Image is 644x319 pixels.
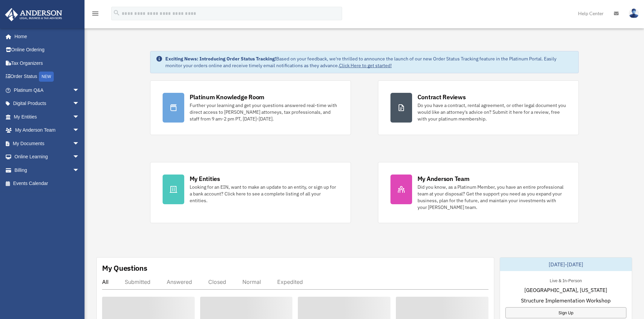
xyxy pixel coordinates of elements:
[125,278,150,285] div: Submitted
[5,163,90,177] a: Billingarrow_drop_down
[73,137,86,151] span: arrow_drop_down
[418,102,566,122] div: Do you have a contract, rental agreement, or other legal document you would like an attorney's ad...
[190,93,265,101] div: Platinum Knowledge Room
[165,55,573,69] div: Based on your feedback, we're thrilled to announce the launch of our new Order Status Tracking fe...
[39,72,54,82] div: NEW
[5,97,90,110] a: Digital Productsarrow_drop_down
[73,124,86,137] span: arrow_drop_down
[5,124,90,137] a: My Anderson Teamarrow_drop_down
[73,97,86,111] span: arrow_drop_down
[113,9,120,17] i: search
[73,110,86,124] span: arrow_drop_down
[165,56,276,62] strong: Exciting News: Introducing Order Status Tracking!
[378,80,579,135] a: Contract Reviews Do you have a contract, rental agreement, or other legal document you would like...
[418,175,470,183] div: My Anderson Team
[91,12,99,18] a: menu
[505,307,626,318] a: Sign Up
[102,278,109,285] div: All
[3,8,64,21] img: Anderson Advisors Platinum Portal
[5,83,90,97] a: Platinum Q&Aarrow_drop_down
[418,93,466,101] div: Contract Reviews
[5,43,90,57] a: Online Ordering
[629,8,639,18] img: User Pic
[242,278,261,285] div: Normal
[5,110,90,124] a: My Entitiesarrow_drop_down
[418,184,566,211] div: Did you know, as a Platinum Member, you have an entire professional team at your disposal? Get th...
[5,177,90,190] a: Events Calendar
[167,278,192,285] div: Answered
[190,175,220,183] div: My Entities
[5,70,90,84] a: Order StatusNEW
[339,62,392,69] a: Click Here to get started!
[500,258,632,271] div: [DATE]-[DATE]
[5,150,90,164] a: Online Learningarrow_drop_down
[102,263,147,273] div: My Questions
[378,162,579,223] a: My Anderson Team Did you know, as a Platinum Member, you have an entire professional team at your...
[521,296,611,304] span: Structure Implementation Workshop
[150,80,351,135] a: Platinum Knowledge Room Further your learning and get your questions answered real-time with dire...
[208,278,226,285] div: Closed
[277,278,303,285] div: Expedited
[544,276,587,284] div: Live & In-Person
[190,184,338,204] div: Looking for an EIN, want to make an update to an entity, or sign up for a bank account? Click her...
[91,9,99,18] i: menu
[524,286,607,294] span: [GEOGRAPHIC_DATA], [US_STATE]
[73,83,86,97] span: arrow_drop_down
[73,150,86,164] span: arrow_drop_down
[150,162,351,223] a: My Entities Looking for an EIN, want to make an update to an entity, or sign up for a bank accoun...
[5,56,90,70] a: Tax Organizers
[5,137,90,150] a: My Documentsarrow_drop_down
[5,30,86,43] a: Home
[190,102,338,122] div: Further your learning and get your questions answered real-time with direct access to [PERSON_NAM...
[73,163,86,177] span: arrow_drop_down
